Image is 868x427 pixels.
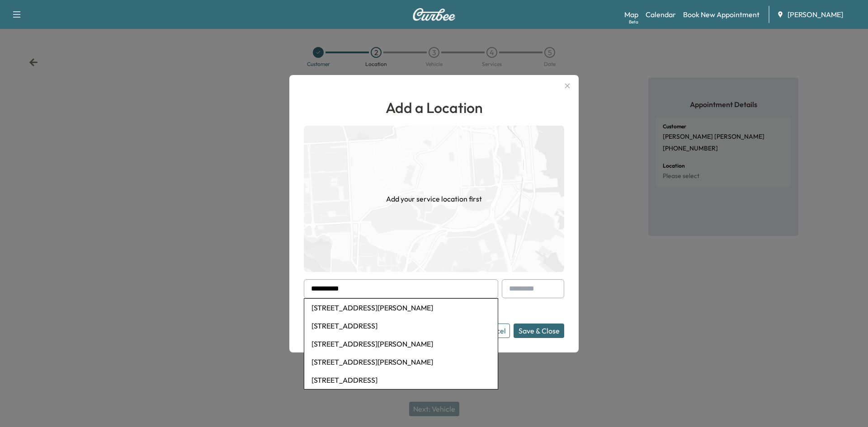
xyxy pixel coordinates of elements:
[514,324,564,338] button: Save & Close
[304,335,498,353] li: [STREET_ADDRESS][PERSON_NAME]
[788,9,843,20] span: [PERSON_NAME]
[304,97,564,118] h1: Add a Location
[683,9,759,20] a: Book New Appointment
[304,126,564,272] img: empty-map-CL6vilOE.png
[304,371,498,389] li: [STREET_ADDRESS]
[412,8,456,21] img: Curbee Logo
[624,9,638,20] a: MapBeta
[646,9,676,20] a: Calendar
[304,317,498,335] li: [STREET_ADDRESS]
[304,299,498,317] li: [STREET_ADDRESS][PERSON_NAME]
[629,19,638,25] div: Beta
[304,353,498,371] li: [STREET_ADDRESS][PERSON_NAME]
[386,193,482,204] h1: Add your service location first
